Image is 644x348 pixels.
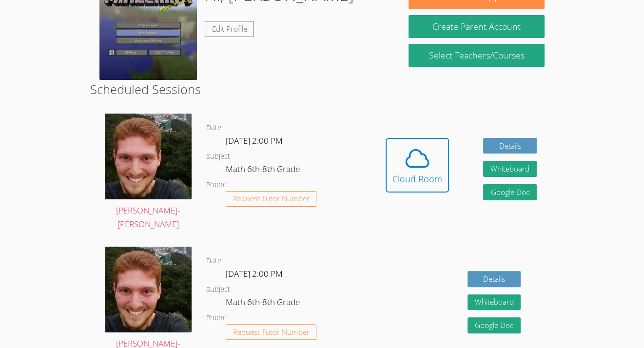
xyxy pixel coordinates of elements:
[468,271,521,287] a: Details
[233,329,309,336] span: Request Tutor Number
[206,312,227,324] dt: Phone
[226,191,317,207] button: Request Tutor Number
[206,122,221,134] dt: Date
[226,162,302,179] dd: Math 6th-8th Grade
[468,294,521,310] button: Whiteboard
[205,21,254,37] a: Edit Profile
[483,161,537,177] button: Whiteboard
[226,268,283,279] span: [DATE] 2:00 PM
[105,247,192,332] img: avatar.png
[206,284,230,296] dt: Subject
[226,135,283,146] span: [DATE] 2:00 PM
[386,138,449,193] button: Cloud Room
[206,255,221,267] dt: Date
[226,295,302,312] dd: Math 6th-8th Grade
[483,184,537,200] a: Google Doc
[409,15,545,38] button: Create Parent Account
[233,195,309,202] span: Request Tutor Number
[90,80,554,98] h2: Scheduled Sessions
[409,44,545,67] a: Select Teachers/Courses
[105,114,192,232] a: [PERSON_NAME]-[PERSON_NAME]
[392,172,442,186] div: Cloud Room
[226,324,317,340] button: Request Tutor Number
[105,114,192,199] img: avatar.png
[206,151,230,163] dt: Subject
[206,179,227,191] dt: Phone
[468,317,521,333] a: Google Doc
[483,138,537,154] a: Details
